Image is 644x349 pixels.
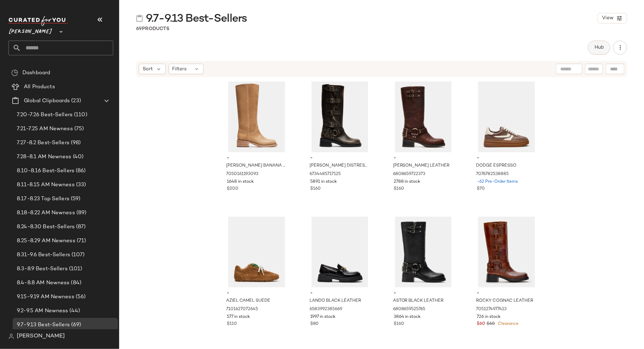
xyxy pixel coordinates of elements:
span: AZIEL CAMEL SUEDE [226,298,271,304]
span: $60 [487,321,495,327]
span: [PERSON_NAME] LEATHER [393,163,450,169]
img: svg%3e [8,334,14,339]
span: - [310,155,370,161]
span: [PERSON_NAME] [17,332,65,341]
img: svg%3e [136,15,143,22]
img: svg%3e [11,69,18,76]
span: ROCKY COGNAC LEATHER [476,298,533,304]
span: (44) [68,307,80,315]
span: (69) [70,321,81,329]
span: - [394,155,453,161]
img: STEVEMADDEN_SHOES_ASTOR_BLACK-LEATHER_01.jpg [388,217,459,287]
span: 9.2-9.5 AM Newness [17,307,68,315]
span: $60 [477,321,485,327]
span: 8.24-8.30 Best-Sellers [17,223,75,231]
span: [PERSON_NAME] [8,24,53,36]
span: 6734485717125 [310,171,341,177]
span: 7101627072645 [226,306,258,313]
span: 6808659722373 [393,171,426,177]
span: - [227,155,286,161]
span: Global Clipboards [24,97,70,105]
span: 8.4-8.8 AM Newness [17,279,70,287]
span: - [477,155,536,161]
img: STEVEMADDEN_SHOES_AZIEL_CAMEL-SUEDE_01_bc2073a6-2040-4e23-8727-9f03e6c97743.jpg [222,217,292,287]
span: $70 [477,186,485,192]
span: 7.20-7.26 Best-Sellers [17,111,73,119]
span: View [602,15,614,21]
span: $160 [394,186,404,192]
img: STEVEMADDEN_SHOES_LANDO_BLACK-LEATHER_01.jpg [305,217,375,287]
span: 8.25-8.29 AM Newness [17,237,75,245]
span: 6808659525765 [393,306,426,313]
span: (75) [73,125,84,133]
span: -62 Pre-Order Items [477,179,518,185]
span: (86) [74,167,86,175]
span: 3864 in stock [394,314,421,320]
span: (89) [75,209,87,217]
span: ASTOR BLACK LEATHER [393,298,444,304]
span: 5891 in stock [310,179,337,185]
span: (40) [72,153,84,161]
span: (59) [69,195,81,203]
span: - [394,290,453,296]
span: $80 [310,321,319,327]
span: Sort [143,65,153,73]
span: $160 [394,321,404,327]
span: Hub [594,45,604,50]
span: 69 [136,26,142,32]
span: Clearance [496,322,518,326]
span: (107) [70,251,85,259]
span: (110) [73,111,87,119]
span: DODGE ESPRESSO [476,163,516,169]
span: 7.27-8.2 Best-Sellers [17,139,69,147]
span: 9.7-9.13 Best-Sellers [17,321,70,329]
span: 7.28-8.1 AM Newness [17,153,72,161]
span: LANDO BLACK LEATHER [310,298,361,304]
span: (71) [75,237,86,245]
span: 8.31-9.6 Best-Sellers [17,251,70,259]
span: 9.15-9.19 AM Newness [17,293,74,301]
span: 7051274977413 [476,306,507,313]
span: - [310,290,370,296]
span: - [477,290,536,296]
span: 6583992385669 [310,306,342,313]
span: (98) [69,139,81,147]
span: 8.18-8.22 AM Newness [17,209,75,217]
button: View [598,13,627,23]
img: STEVEMADDEN_SHOES_RIGGS_BANANA-LEATHER.jpg [222,82,292,152]
span: (23) [70,97,81,105]
img: cfy_white_logo.C9jOOHJF.svg [8,16,68,26]
button: Hub [588,41,610,55]
span: 7.21-7.25 AM Newness [17,125,73,133]
span: 8.11-8.15 AM Newness [17,181,75,189]
span: 2788 in stock [394,179,421,185]
img: STEVEMADDEN_SHOES_ROCKY_COGNAC-LEATHER_01_05ee1e38-c1a5-489c-afb1-2eef15d05612.jpg [471,217,542,287]
span: - [227,290,286,296]
span: [PERSON_NAME] DISTRESSED [310,163,369,169]
span: 7050161193093 [226,171,259,177]
span: All Products [24,83,55,91]
img: STEVEMADDEN_SHOES_ASTOR_BROWN-LEATHER_01.jpg [388,82,459,152]
span: 1997 in stock [310,314,335,320]
span: [PERSON_NAME] BANANA LEATHER [226,163,286,169]
span: (56) [74,293,86,301]
div: Products [136,25,169,33]
span: $200 [227,186,239,192]
span: $160 [310,186,321,192]
span: 8.10-8.16 Best-Sellers [17,167,74,175]
span: (87) [75,223,86,231]
span: 1648 in stock [227,179,254,185]
span: $110 [227,321,237,327]
img: STEVEMADDEN_SHOES_DODGE_TAUPE-MULTI_e8cf4234-1445-43e6-898a-f3fb0fc9fcb2.jpg [471,82,542,152]
span: Filters [172,65,187,73]
span: (84) [70,279,82,287]
span: 9.7-9.13 Best-Sellers [146,12,247,26]
span: 577 in stock [227,314,250,320]
span: 726 in stock [477,314,501,320]
span: (101) [68,265,82,273]
span: 8.3-8.9 Best-Sellers [17,265,68,273]
span: 8.17-8.23 Top Sellers [17,195,69,203]
img: STEVEMADDEN_SHOES_ROCKY_BROWN-DISTRESSED_01.jpg [305,82,375,152]
span: (33) [75,181,86,189]
span: Dashboard [22,69,50,77]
